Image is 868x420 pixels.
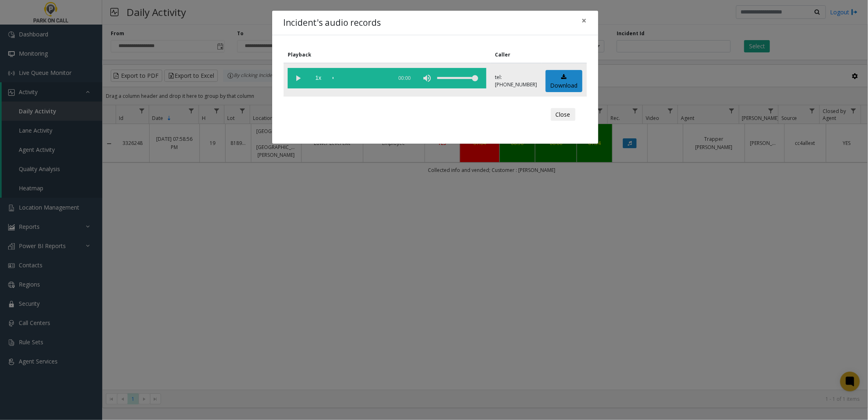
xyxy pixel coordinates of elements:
[491,47,541,63] th: Caller
[582,15,587,26] span: ×
[437,68,478,88] div: volume level
[284,47,491,63] th: Playback
[551,108,575,121] button: Close
[546,70,582,93] a: Download
[308,68,329,88] span: playback speed button
[576,11,593,31] button: Close
[333,68,388,88] div: scrub bar
[495,74,537,88] p: tel:[PHONE_NUMBER]
[284,16,381,29] h4: Incident's audio records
